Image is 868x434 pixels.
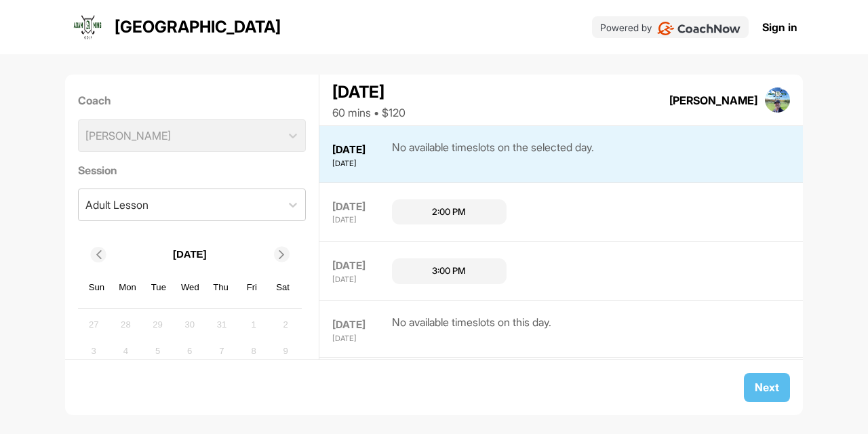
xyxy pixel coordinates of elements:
div: Not available Monday, August 4th, 2025 [115,340,136,361]
div: [DATE] [332,333,389,344]
div: Tue [150,279,167,296]
div: [DATE] [332,158,389,170]
div: Not available Sunday, August 3rd, 2025 [83,340,104,361]
div: Not available Saturday, August 9th, 2025 [275,340,296,361]
div: [DATE] [332,317,389,333]
div: Not available Tuesday, July 29th, 2025 [148,315,168,335]
div: [DATE] [332,214,389,226]
label: Session [78,162,307,178]
div: Fri [243,279,261,296]
div: Not available Tuesday, August 5th, 2025 [148,340,168,361]
a: Sign in [762,19,797,35]
div: [DATE] [332,274,389,285]
div: Not available Saturday, August 2nd, 2025 [275,315,296,335]
img: logo [71,11,104,43]
div: 3:00 PM [432,264,466,278]
div: Not available Friday, August 8th, 2025 [243,340,264,361]
div: [DATE] [332,258,389,274]
div: 60 mins • $120 [332,104,406,121]
div: Wed [181,279,199,296]
button: Next [744,373,790,402]
div: 2:00 PM [432,205,466,219]
div: Not available Sunday, July 27th, 2025 [83,315,104,335]
div: No available timeslots on the selected day. [392,139,594,170]
p: Powered by [600,20,652,35]
div: Thu [212,279,230,296]
div: No available timeslots on this day. [392,314,551,344]
div: Not available Monday, July 28th, 2025 [115,315,136,335]
div: Not available Friday, August 1st, 2025 [243,315,264,335]
div: Not available Wednesday, August 6th, 2025 [180,340,200,361]
img: square_0e6a1b969780f69bd0c454442286f9da.jpg [765,87,791,113]
div: Sun [88,279,106,296]
div: Mon [119,279,136,296]
div: Sat [274,279,292,296]
div: [PERSON_NAME] [669,92,757,108]
div: Adult Lesson [85,197,149,213]
p: [DATE] [173,247,207,262]
p: [GEOGRAPHIC_DATA] [115,15,281,39]
div: [DATE] [332,142,389,158]
div: Not available Thursday, August 7th, 2025 [212,340,232,361]
div: Not available Thursday, July 31st, 2025 [212,315,232,335]
label: Coach [78,92,307,108]
div: Not available Wednesday, July 30th, 2025 [180,315,200,335]
div: [DATE] [332,80,406,104]
img: CoachNow [657,22,741,35]
div: [DATE] [332,199,389,215]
